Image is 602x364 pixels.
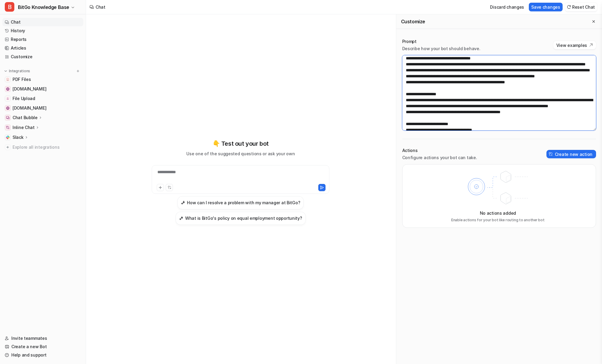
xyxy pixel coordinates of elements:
[181,200,185,205] img: How can I resolve a problem with my manager at BitGo?
[179,216,183,220] img: What is BitGo's policy on equal employment opportunity?
[529,3,563,11] button: Save changes
[546,150,596,158] button: Create new action
[186,150,295,157] p: Use one of the suggested questions or ask your own
[6,78,10,81] img: PDF Files
[2,85,83,93] a: developers.bitgo.com[DOMAIN_NAME]
[96,4,105,10] div: Chat
[13,86,46,92] span: [DOMAIN_NAME]
[6,116,10,119] img: Chat Bubble
[5,144,11,150] img: explore all integrations
[2,343,83,351] a: Create a new Bot
[2,104,83,112] a: www.bitgo.com[DOMAIN_NAME]
[590,18,597,25] button: Close flyout
[13,96,35,102] span: File Upload
[213,139,269,148] p: 👇 Test out your bot
[2,27,83,35] a: History
[6,87,10,91] img: developers.bitgo.com
[2,94,83,103] a: File UploadFile Upload
[2,351,83,359] a: Help and support
[2,44,83,52] a: Articles
[18,3,69,11] span: BitGo Knowledge Base
[5,2,14,12] span: B
[13,105,46,111] span: [DOMAIN_NAME]
[488,3,526,11] button: Discard changes
[187,199,300,206] h3: How can I resolve a problem with my manager at BitGo?
[185,215,302,221] h3: What is BitGo's policy on equal employment opportunity?
[2,75,83,84] a: PDF FilesPDF Files
[4,69,8,73] img: expand menu
[6,126,10,129] img: Inline Chat
[6,106,10,110] img: www.bitgo.com
[13,142,81,152] span: Explore all integrations
[9,69,30,73] p: Integrations
[567,5,571,9] img: reset
[565,3,597,11] button: Reset Chat
[6,136,10,139] img: Slack
[2,53,83,61] a: Customize
[402,46,480,52] p: Describe how your bot should behave.
[480,210,516,216] p: No actions added
[2,18,83,26] a: Chat
[401,19,425,24] h2: Customize
[451,217,545,223] p: Enable actions for your bot like routing to another bot
[402,39,480,44] p: Prompt
[176,212,306,225] button: What is BitGo's policy on equal employment opportunity?What is BitGo's policy on equal employment...
[2,35,83,44] a: Reports
[76,69,80,73] img: menu_add.svg
[2,334,83,343] a: Invite teammates
[13,115,38,121] p: Chat Bubble
[177,196,304,209] button: How can I resolve a problem with my manager at BitGo?How can I resolve a problem with my manager ...
[13,125,35,130] p: Inline Chat
[13,76,31,82] span: PDF Files
[2,143,83,151] a: Explore all integrations
[549,152,553,156] img: create-action-icon.svg
[6,97,10,100] img: File Upload
[13,134,24,140] p: Slack
[2,68,32,74] button: Integrations
[402,155,477,161] p: Configure actions your bot can take.
[402,148,477,153] p: Actions
[553,41,596,49] button: View examples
